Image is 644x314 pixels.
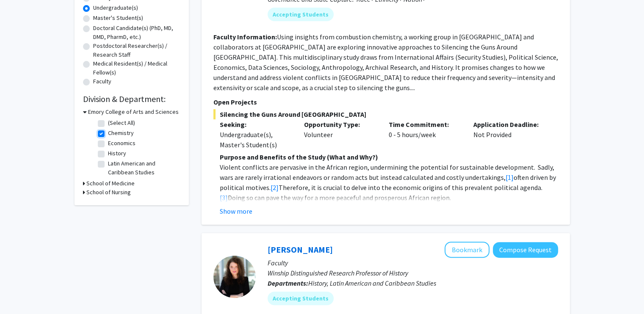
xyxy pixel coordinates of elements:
label: Faculty [93,77,111,86]
label: Master's Student(s) [93,14,143,22]
span: History, Latin American and Caribbean Studies [308,279,436,287]
div: 0 - 5 hours/week [382,119,467,150]
h3: School of Medicine [86,179,135,188]
div: Not Provided [467,119,552,150]
a: [2] [271,183,279,192]
label: Latin American and Caribbean Studies [108,159,178,177]
p: Open Projects [213,97,558,107]
a: [1] [506,173,514,182]
div: Volunteer [298,119,382,150]
div: Undergraduate(s), Master's Student(s) [220,129,292,150]
p: Time Commitment: [389,119,461,129]
mat-chip: Accepting Students [268,292,334,305]
label: History [108,149,126,158]
strong: Purpose and Benefits of the Study (What and Why?) [220,153,378,161]
button: Add Adriana Chira to Bookmarks [445,242,489,258]
label: Economics [108,139,135,148]
p: Violent conflicts are pervasive in the African region, undermining the potential for sustainable ... [220,162,558,203]
label: (Select All) [108,118,135,127]
p: Application Deadline: [473,119,545,129]
p: Winship Distinguished Research Professor of History [268,268,558,278]
iframe: Chat [6,276,36,308]
h3: School of Nursing [86,188,131,197]
h3: Emory College of Arts and Sciences [88,107,179,116]
label: Medical Resident(s) / Medical Fellow(s) [93,59,180,77]
h2: Division & Department: [83,94,180,104]
span: Silencing the Guns Around [GEOGRAPHIC_DATA] [213,109,558,119]
p: Opportunity Type: [304,119,376,129]
label: Chemistry [108,129,134,138]
label: Doctoral Candidate(s) (PhD, MD, DMD, PharmD, etc.) [93,24,180,41]
mat-chip: Accepting Students [268,8,334,21]
p: Faculty [268,258,558,268]
b: Faculty Information: [213,33,277,41]
label: Postdoctoral Researcher(s) / Research Staff [93,41,180,59]
button: Compose Request to Adriana Chira [493,242,558,258]
button: Show more [220,206,252,216]
fg-read-more: Using insights from combustion chemistry, a working group in [GEOGRAPHIC_DATA] and collaborators ... [213,33,558,92]
a: [PERSON_NAME] [268,244,333,255]
b: Departments: [268,279,308,287]
a: [3] [220,193,228,202]
p: Seeking: [220,119,292,129]
label: Undergraduate(s) [93,3,138,12]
